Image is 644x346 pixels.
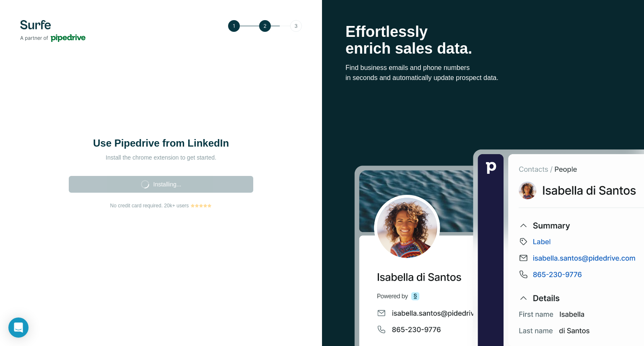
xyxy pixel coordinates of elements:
img: Surfe Stock Photo - Selling good vibes [354,148,644,346]
p: Install the chrome extension to get started. [77,153,245,162]
div: Open Intercom Messenger [8,318,29,338]
p: Find business emails and phone numbers [345,63,621,73]
p: in seconds and automatically update prospect data. [345,73,621,83]
img: Step 2 [228,20,302,32]
span: No credit card required. 20k+ users [110,202,189,209]
img: Surfe's logo [20,20,86,42]
p: Effortlessly [345,23,621,40]
h1: Use Pipedrive from LinkedIn [77,137,245,150]
p: enrich sales data. [345,40,621,57]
